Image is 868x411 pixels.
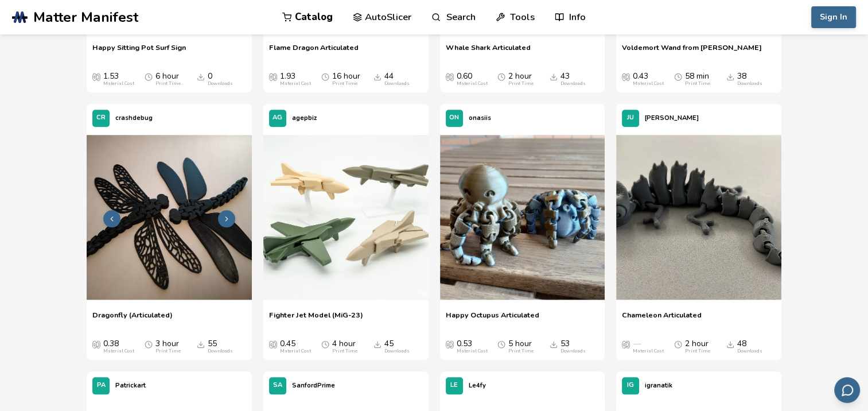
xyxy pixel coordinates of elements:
div: Downloads [737,348,762,354]
span: Downloads [197,72,205,81]
a: Dragonfly (Articulated) [92,311,173,328]
div: 0.38 [103,339,134,354]
div: Material Cost [103,81,134,87]
span: Average Print Time [145,339,153,348]
div: Print Time [508,348,534,354]
div: Downloads [208,348,233,354]
span: Downloads [726,72,734,81]
div: Print Time [332,81,357,87]
div: Print Time [508,81,534,87]
span: Average Cost [622,339,630,348]
span: Fighter Jet Model (MiG-23) [269,311,363,328]
div: Print Time [155,81,181,87]
span: Average Cost [92,339,100,348]
div: 5 hour [508,339,534,354]
div: Downloads [737,81,762,87]
span: Average Print Time [497,72,505,81]
div: 55 [208,339,233,354]
span: Average Print Time [321,72,329,81]
div: Downloads [208,81,233,87]
span: IG [627,382,634,389]
div: Material Cost [103,348,134,354]
div: 16 hour [332,72,360,87]
div: Downloads [560,348,586,354]
div: Downloads [560,81,586,87]
span: Average Print Time [145,72,153,81]
div: 1.93 [280,72,311,87]
div: Material Cost [280,81,311,87]
div: 2 hour [508,72,534,87]
div: Print Time [685,348,710,354]
span: Downloads [373,339,382,348]
span: Average Print Time [674,72,682,81]
div: 53 [560,339,586,354]
div: Print Time [332,348,357,354]
p: Le4fy [469,379,486,391]
span: JU [627,114,634,122]
div: 6 hour [155,72,181,87]
span: AG [273,114,282,122]
span: PA [97,382,106,389]
span: Average Cost [622,72,630,81]
span: Downloads [550,339,558,348]
span: Downloads [550,72,558,81]
span: Downloads [726,339,734,348]
div: 44 [384,72,410,87]
span: SA [273,382,282,389]
p: [PERSON_NAME] [645,112,699,124]
div: 3 hour [155,339,181,354]
span: Average Cost [269,72,277,81]
a: Chameleon Articulated [622,311,702,328]
div: Material Cost [633,348,664,354]
div: Material Cost [457,348,488,354]
span: Average Print Time [321,339,329,348]
div: 58 min [685,72,710,87]
div: 45 [384,339,410,354]
a: Happy Sitting Pot Surf Sign [92,43,186,60]
div: 43 [560,72,586,87]
div: 0 [208,72,233,87]
div: Print Time [685,81,710,87]
div: 4 hour [332,339,357,354]
span: Average Print Time [674,339,682,348]
span: Downloads [197,339,205,348]
span: CR [96,114,106,122]
div: 38 [737,72,762,87]
p: crashdebug [115,112,153,124]
span: Average Print Time [497,339,505,348]
p: igranatik [645,379,672,391]
button: Send feedback via email [834,377,860,403]
span: LE [450,382,458,389]
button: Sign In [811,6,856,28]
span: Downloads [373,72,382,81]
span: Whale Shark Articulated [446,43,531,60]
div: 0.43 [633,72,664,87]
span: Average Cost [446,72,454,81]
div: Print Time [155,348,181,354]
span: Matter Manifest [33,9,138,25]
a: Flame Dragon Articulated [269,43,359,60]
span: Average Cost [269,339,277,348]
div: 48 [737,339,762,354]
a: Happy Octupus Articulated [446,311,539,328]
p: SanfordPrime [292,379,335,391]
a: Voldemort Wand from [PERSON_NAME] [622,43,762,60]
p: Patrickart [115,379,146,391]
p: agepbiz [292,112,317,124]
span: Average Cost [446,339,454,348]
div: 1.53 [103,72,134,87]
div: 0.45 [280,339,311,354]
div: Material Cost [457,81,488,87]
div: Material Cost [280,348,311,354]
span: Average Cost [92,72,100,81]
p: onasiis [469,112,491,124]
div: Downloads [384,348,410,354]
span: — [633,339,641,348]
span: ON [449,114,459,122]
div: 0.53 [457,339,488,354]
